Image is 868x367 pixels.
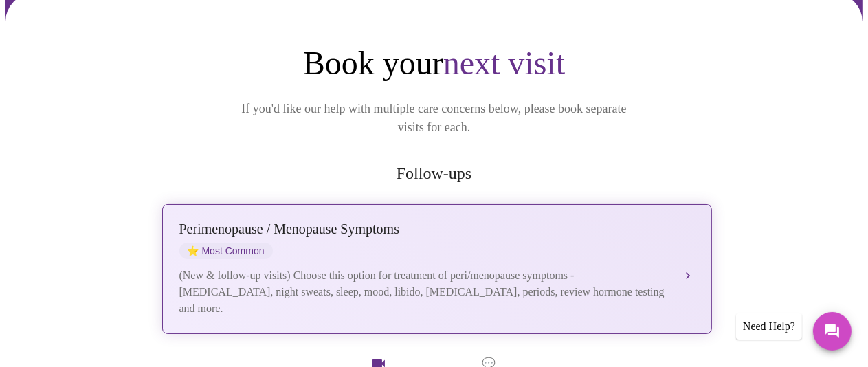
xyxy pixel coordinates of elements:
p: If you'd like our help with multiple care concerns below, please book separate visits for each. [223,100,646,137]
h2: Follow-ups [159,164,709,183]
button: Perimenopause / Menopause SymptomsstarMost Common(New & follow-up visits) Choose this option for ... [162,204,712,334]
div: Perimenopause / Menopause Symptoms [179,221,667,237]
span: Most Common [179,243,273,259]
button: Messages [813,312,852,351]
div: (New & follow-up visits) Choose this option for treatment of peri/menopause symptoms - [MEDICAL_D... [179,267,667,317]
span: next visit [443,45,565,81]
h1: Book your [159,43,709,83]
div: Need Help? [736,313,802,340]
span: star [188,245,199,256]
